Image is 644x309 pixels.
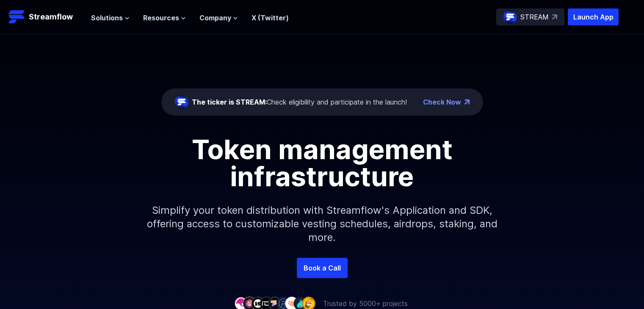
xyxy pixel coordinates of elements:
span: Resources [143,13,179,23]
button: Launch App [568,8,619,25]
span: The ticker is STREAM: [192,98,267,106]
p: Streamflow [29,11,73,23]
button: Solutions [91,13,130,23]
p: Trusted by 5000+ projects [323,298,408,309]
a: STREAM [496,8,564,25]
span: Company [199,13,231,23]
a: Streamflow [8,8,83,25]
button: Company [199,13,238,23]
img: top-right-arrow.svg [552,14,557,19]
img: Streamflow Logo [8,8,25,25]
a: Check Now [423,97,461,107]
a: X (Twitter) [252,14,289,22]
button: Resources [143,13,186,23]
img: streamflow-logo-circle.png [175,95,188,109]
p: STREAM [520,12,549,22]
a: Book a Call [297,258,348,278]
img: streamflow-logo-circle.png [503,10,517,24]
h1: Token management infrastructure [132,136,513,190]
p: Simplify your token distribution with Streamflow's Application and SDK, offering access to custom... [140,190,504,258]
img: top-right-arrow.png [464,99,470,105]
div: Check eligibility and participate in the launch! [192,97,407,107]
span: Solutions [91,13,123,23]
